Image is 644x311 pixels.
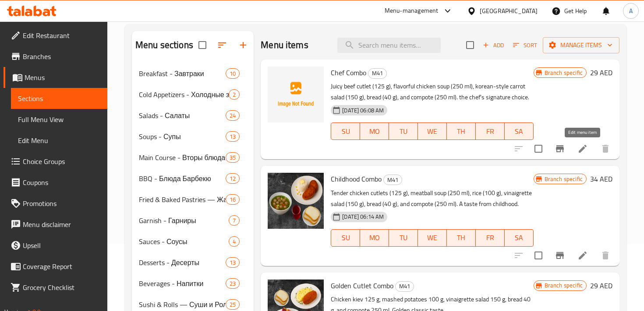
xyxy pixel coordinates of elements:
[132,189,254,210] div: Fried & Baked Pastries — Жареная и Печёная выпечка16
[418,122,447,140] button: WE
[226,152,240,163] div: items
[447,229,476,247] button: TH
[193,36,212,54] span: Select all sections
[226,301,239,309] span: 25
[233,35,254,56] button: Add section
[226,196,239,204] span: 16
[11,130,107,151] a: Edit Menu
[132,63,254,84] div: Breakfast - Завтраки10
[511,38,539,52] button: Sort
[4,67,107,88] a: Menus
[23,30,100,41] span: Edit Restaurant
[132,231,254,252] div: Sauces - Соусы4
[226,194,240,205] div: items
[331,66,366,79] span: Chef Combo
[543,37,619,53] button: Manage items
[229,91,239,99] span: 2
[226,175,239,183] span: 12
[132,168,254,189] div: BBQ - Блюда Барбекю12
[139,278,226,289] span: Beverages - Напитки
[629,6,633,16] span: A
[368,68,387,79] div: M41
[132,126,254,147] div: Soups - Супы13
[505,122,534,140] button: SA
[541,175,586,183] span: Branch specific
[226,280,239,288] span: 23
[339,106,387,115] span: [DATE] 06:08 AM
[226,70,239,78] span: 10
[368,68,386,78] span: M41
[331,81,533,103] p: Juicy beef cutlet (125 g), flavorful chicken soup (250 ml), korean-style carrot salad (150 g), br...
[396,281,414,291] span: M41
[18,135,100,146] span: Edit Menu
[25,72,100,83] span: Menus
[226,133,239,141] span: 13
[132,84,254,105] div: Cold Appetizers - Холодные закуски2
[385,6,439,16] div: Menu-management
[139,194,226,205] span: Fried & Baked Pastries — Жареная и Печёная выпечка
[226,68,240,79] div: items
[549,138,570,159] button: Branch-specific-item
[268,173,324,229] img: Childhood Combo
[132,105,254,126] div: Salads - Салаты24
[139,236,229,247] span: Sauces - Соусы
[331,172,382,185] span: Childhood Combo
[384,175,402,185] span: M41
[577,250,588,261] a: Edit menu item
[226,299,240,310] div: items
[480,6,538,16] div: [GEOGRAPHIC_DATA]
[23,198,100,209] span: Promotions
[229,238,239,246] span: 4
[23,282,100,293] span: Grocery Checklist
[550,40,612,51] span: Manage items
[226,154,239,162] span: 35
[393,231,414,244] span: TU
[461,36,479,54] span: Select section
[226,173,240,184] div: items
[481,40,505,50] span: Add
[549,245,570,266] button: Branch-specific-item
[339,213,387,221] span: [DATE] 06:14 AM
[337,38,441,53] input: search
[23,240,100,251] span: Upsell
[450,231,472,244] span: TH
[479,231,501,244] span: FR
[505,229,534,247] button: SA
[513,40,537,50] span: Sort
[507,38,543,52] span: Sort items
[335,125,357,138] span: SU
[447,122,476,140] button: TH
[508,231,530,244] span: SA
[389,122,418,140] button: TU
[364,125,386,138] span: MO
[11,109,107,130] a: Full Menu View
[139,152,226,163] span: Main Course - Вторы блюда
[4,151,107,172] a: Choice Groups
[139,257,226,268] span: Desserts - Десерты
[229,89,240,100] div: items
[23,51,100,62] span: Branches
[529,246,548,265] span: Select to update
[212,35,233,56] span: Sort sections
[331,229,360,247] button: SU
[541,281,586,290] span: Branch specific
[226,112,239,120] span: 24
[360,229,389,247] button: MO
[18,114,100,125] span: Full Menu View
[590,280,612,292] h6: 29 AED
[139,299,226,310] span: Sushi & Rolls — Суши и Роллы
[395,281,414,292] div: M41
[139,131,226,142] div: Soups - Супы
[139,173,226,184] span: BBQ - Блюда Барбекю
[450,125,472,138] span: TH
[331,188,533,210] p: Tender chicken cutlets (125 g), meatball soup (250 ml), rice (100 g), vinaigrette salad (150 g), ...
[139,215,229,226] div: Garnish - Гарниры
[226,257,240,268] div: items
[18,93,100,104] span: Sections
[226,131,240,142] div: items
